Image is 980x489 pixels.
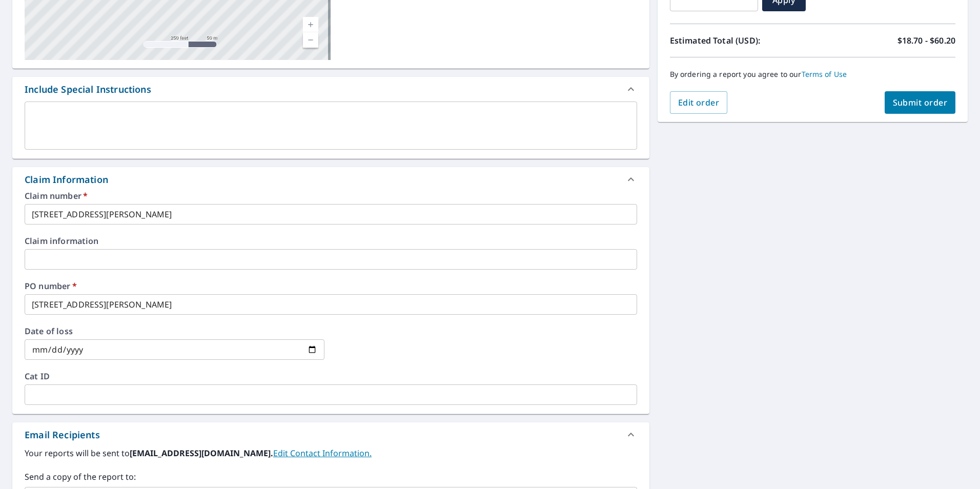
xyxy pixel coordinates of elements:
[303,17,318,32] a: Current Level 17, Zoom In
[25,237,637,245] label: Claim information
[670,70,955,79] p: By ordering a report you agree to our
[25,173,108,187] div: Claim Information
[802,69,847,79] a: Terms of Use
[25,447,637,459] label: Your reports will be sent to
[670,91,728,114] button: Edit order
[12,167,649,192] div: Claim Information
[678,97,720,108] span: Edit order
[130,447,273,459] b: [EMAIL_ADDRESS][DOMAIN_NAME].
[273,447,372,459] a: EditContactInfo
[25,471,637,483] label: Send a copy of the report to:
[25,327,324,335] label: Date of loss
[25,282,637,290] label: PO number
[25,83,151,96] div: Include Special Instructions
[897,34,955,47] p: $18.70 - $60.20
[12,422,649,447] div: Email Recipients
[885,91,956,114] button: Submit order
[25,372,637,380] label: Cat ID
[25,192,637,200] label: Claim number
[12,77,649,101] div: Include Special Instructions
[670,34,813,47] p: Estimated Total (USD):
[25,428,100,442] div: Email Recipients
[893,97,948,108] span: Submit order
[303,32,318,48] a: Current Level 17, Zoom Out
